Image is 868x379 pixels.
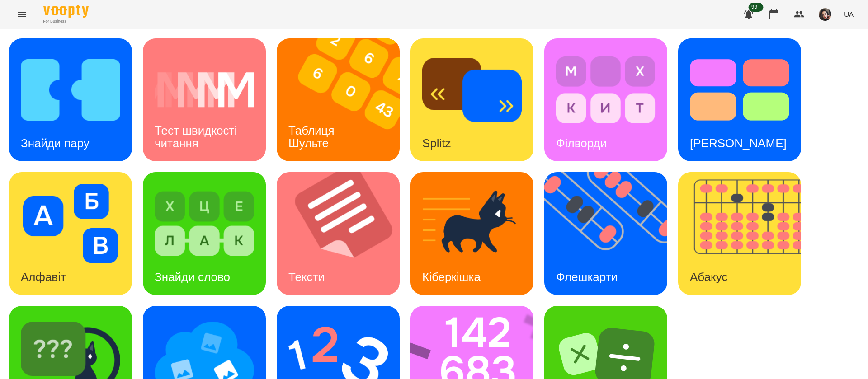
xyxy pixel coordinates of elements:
[155,184,254,263] img: Знайди слово
[819,8,831,21] img: 415cf204168fa55e927162f296ff3726.jpg
[422,270,481,284] h3: Кіберкішка
[277,38,411,161] img: Таблиця Шульте
[556,50,656,130] img: Філворди
[21,50,120,130] img: Знайди пару
[690,136,787,150] h3: [PERSON_NAME]
[410,172,533,295] a: КіберкішкаКіберкішка
[9,172,132,295] a: АлфавітАлфавіт
[690,270,727,284] h3: Абакус
[544,172,667,295] a: ФлешкартиФлешкарти
[544,38,667,161] a: ФілвордиФілворди
[143,38,266,161] a: Тест швидкості читанняТест швидкості читання
[840,6,857,23] button: UA
[21,270,66,284] h3: Алфавіт
[288,270,325,284] h3: Тексти
[43,19,89,24] span: For Business
[556,136,607,150] h3: Філворди
[544,172,679,295] img: Флешкарти
[410,38,533,161] a: SplitzSplitz
[21,136,90,150] h3: Знайди пару
[9,38,132,161] a: Знайди паруЗнайди пару
[143,172,266,295] a: Знайди словоЗнайди слово
[43,5,89,18] img: Voopty Logo
[690,50,789,130] img: Тест Струпа
[678,172,801,295] a: АбакусАбакус
[155,50,254,130] img: Тест швидкості читання
[21,184,120,263] img: Алфавіт
[749,3,764,12] span: 99+
[11,4,33,25] button: Menu
[678,38,801,161] a: Тест Струпа[PERSON_NAME]
[422,184,522,263] img: Кіберкішка
[277,172,411,295] img: Тексти
[155,270,230,284] h3: Знайди слово
[155,124,240,150] h3: Тест швидкості читання
[277,38,400,161] a: Таблиця ШультеТаблиця Шульте
[422,50,522,130] img: Splitz
[288,124,338,150] h3: Таблиця Шульте
[277,172,400,295] a: ТекстиТексти
[556,270,618,284] h3: Флешкарти
[422,136,451,150] h3: Splitz
[844,9,854,19] span: UA
[678,172,812,295] img: Абакус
